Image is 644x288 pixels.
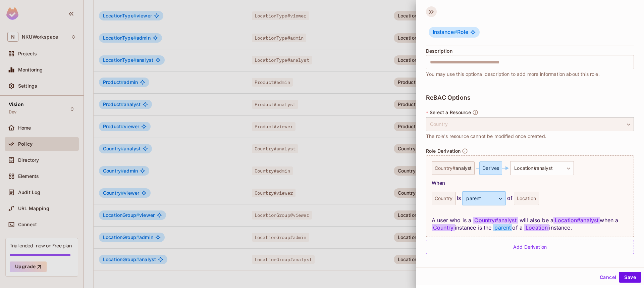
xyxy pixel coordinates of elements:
[619,272,641,283] button: Save
[432,191,628,205] div: is of
[514,163,552,174] span: Location #
[426,240,634,254] div: Add Derivation
[462,191,506,205] div: parent
[493,224,512,231] span: parent
[433,29,457,35] span: Instance
[426,48,452,54] span: Description
[432,224,455,231] span: Country
[426,148,461,154] span: Role Derivation
[433,29,468,36] span: Role
[473,217,518,224] span: Country # analyst
[426,70,600,78] span: You may use this optional description to add more information about this role.
[426,211,634,237] div: A user who is a will also be a when a instance is the of a instance.
[455,165,472,171] span: analyst
[426,94,471,101] span: ReBAC Options
[553,217,600,224] span: Location#analyst
[597,272,619,283] button: Cancel
[537,165,553,171] span: analyst
[430,110,471,115] span: Select a Resource
[432,192,455,205] div: Country
[426,117,634,131] div: Country
[479,161,502,175] div: Derives
[514,192,539,205] div: Location
[432,161,475,175] div: Country #
[426,133,546,140] span: The role's resource cannot be modified once created.
[454,29,457,35] span: #
[432,179,628,187] div: When
[524,224,549,231] span: Location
